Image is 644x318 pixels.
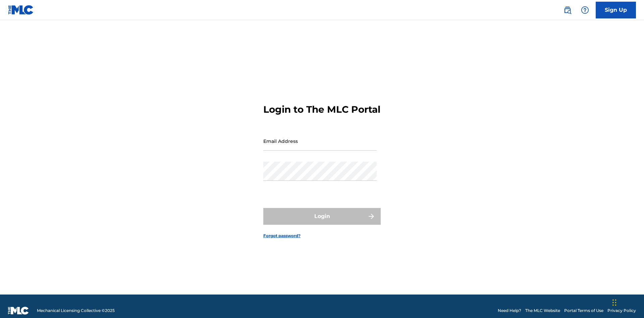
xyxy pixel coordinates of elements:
iframe: Chat Widget [610,286,644,318]
span: Mechanical Licensing Collective © 2025 [37,308,115,314]
a: Privacy Policy [607,308,636,314]
a: Need Help? [498,308,521,314]
a: Sign Up [596,2,636,18]
h3: Login to The MLC Portal [263,104,380,115]
a: Forgot password? [263,233,301,239]
img: MLC Logo [8,5,34,15]
div: Drag [612,293,616,313]
img: search [563,6,572,14]
a: Public Search [561,3,574,17]
img: help [581,6,589,14]
a: Portal Terms of Use [564,308,603,314]
a: The MLC Website [525,308,560,314]
img: logo [8,307,29,315]
div: Help [578,3,592,17]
